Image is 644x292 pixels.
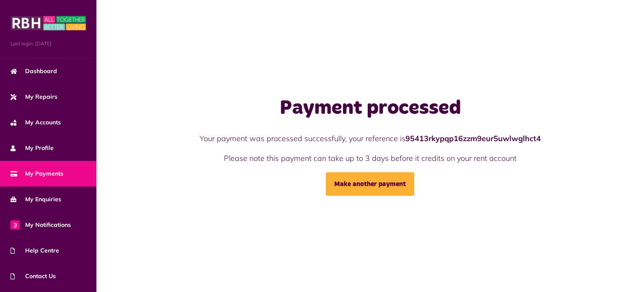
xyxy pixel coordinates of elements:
h1: Payment processed [184,96,557,121]
span: My Accounts [10,118,61,127]
span: Last login: [DATE] [10,40,86,47]
span: Help Centre [10,246,59,255]
span: My Enquiries [10,195,61,204]
img: MyRBH [10,15,86,32]
span: My Payments [10,169,63,178]
p: Please note this payment can take up to 3 days before it credits on your rent account [184,153,557,164]
p: Your payment was processed successfully, your reference is [184,133,557,144]
span: My Profile [10,144,54,153]
span: Contact Us [10,272,56,281]
strong: 95413rkypqp16zzm9eur5uwlwglhct4 [405,134,541,143]
a: Make another payment [326,172,414,196]
span: Dashboard [10,67,57,76]
span: My Notifications [10,221,71,229]
span: 3 [10,220,20,229]
span: My Repairs [10,92,57,101]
